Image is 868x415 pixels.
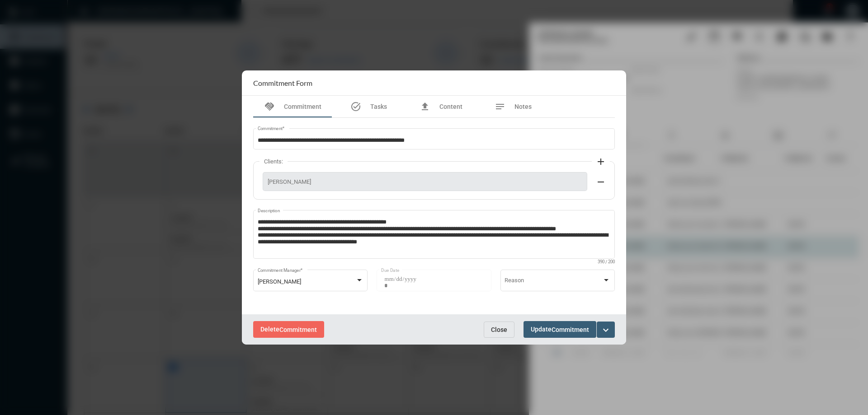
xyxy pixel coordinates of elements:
[524,321,596,338] button: UpdateCommitment
[491,326,507,333] span: Close
[268,178,582,185] span: [PERSON_NAME]
[439,103,462,110] span: Content
[552,326,589,333] span: Commitment
[260,326,317,333] span: Delete
[370,103,387,110] span: Tasks
[420,101,430,112] mat-icon: file_upload
[600,325,611,336] mat-icon: expand_more
[484,322,514,338] button: Close
[279,326,317,333] span: Commitment
[259,158,288,165] label: Clients:
[253,321,324,338] button: DeleteCommitment
[264,101,275,112] mat-icon: handshake
[284,103,321,110] span: Commitment
[598,260,615,265] mat-hint: 390 / 200
[595,156,606,167] mat-icon: add
[514,103,532,110] span: Notes
[495,101,505,112] mat-icon: notes
[350,101,361,112] mat-icon: task_alt
[595,177,606,187] mat-icon: remove
[531,326,589,333] span: Update
[253,79,312,87] h2: Commitment Form
[258,278,301,285] span: [PERSON_NAME]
